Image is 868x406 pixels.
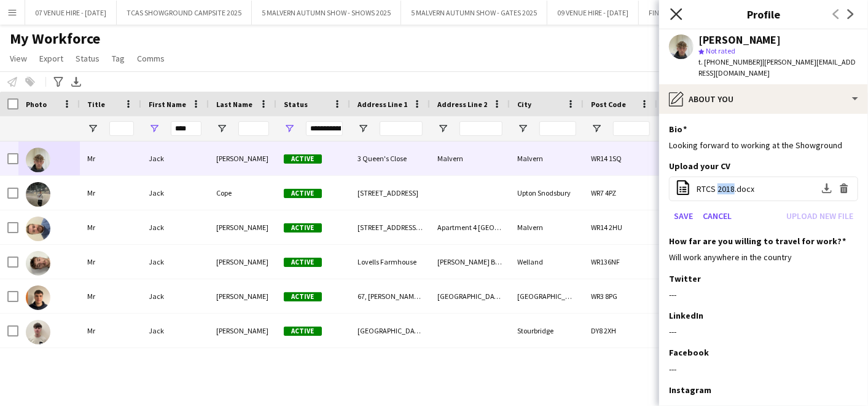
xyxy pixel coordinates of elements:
span: Title [87,100,105,109]
a: Tag [107,50,130,66]
div: About you [659,84,868,114]
div: DY8 2XH [584,314,657,348]
div: [PERSON_NAME] [209,314,276,348]
span: Comms [137,53,165,64]
a: Export [34,50,68,66]
h3: Bio [669,124,687,135]
input: City Filter Input [539,121,576,136]
button: Open Filter Menu [216,123,227,134]
div: Mr [80,245,141,279]
span: Not rated [706,46,735,55]
div: Welland [510,245,584,279]
button: Open Filter Menu [284,123,295,134]
h3: Facebook [669,347,709,358]
div: Malvern [510,141,584,175]
div: Stourbridge [510,314,584,348]
div: Jack [141,314,209,348]
span: Active [284,292,322,301]
div: Apartment 4 [GEOGRAPHIC_DATA] [430,210,510,244]
input: Last Name Filter Input [238,121,269,136]
span: Active [284,258,322,267]
div: [STREET_ADDRESS] [350,176,430,210]
div: Malvern [510,210,584,244]
div: Jack [141,176,209,210]
input: Title Filter Input [109,121,134,136]
a: Comms [132,50,170,66]
span: Address Line 2 [437,100,487,109]
div: WR3 8PG [584,279,657,313]
div: Jack [141,279,209,313]
img: Jack Cope [26,182,50,207]
span: Tag [112,53,125,64]
div: Cope [209,176,276,210]
div: [GEOGRAPHIC_DATA] [350,314,430,348]
div: Upton Snodsbury [510,176,584,210]
span: Post Code [591,100,626,109]
div: [GEOGRAPHIC_DATA] [510,279,584,313]
span: Status [76,53,100,64]
button: Cancel [698,206,737,226]
span: My Workforce [10,30,100,48]
button: Open Filter Menu [358,123,369,134]
div: Will work anywhere in the country [669,252,858,263]
span: First Name [149,100,186,109]
h3: Upload your CV [669,161,730,172]
app-action-btn: Advanced filters [51,74,66,89]
button: 5 MALVERN AUTUMN SHOW - SHOWS 2025 [252,1,401,25]
button: Open Filter Menu [517,123,528,134]
span: Active [284,154,322,164]
div: [PERSON_NAME] [209,141,276,175]
span: View [10,53,27,64]
button: Open Filter Menu [87,123,98,134]
input: First Name Filter Input [171,121,201,136]
div: [PERSON_NAME] Bank [430,245,510,279]
button: 09 VENUE HIRE - [DATE] [547,1,639,25]
div: [PERSON_NAME] [698,34,781,46]
div: Jack [141,210,209,244]
span: Export [39,53,63,64]
img: Jack Bristow [26,148,50,172]
input: Address Line 2 Filter Input [459,121,502,136]
h3: Instagram [669,384,711,396]
div: [STREET_ADDRESS][PERSON_NAME] [350,210,430,244]
div: WR14 1SQ [584,141,657,175]
div: 3 Queen's Close [350,141,430,175]
button: 07 VENUE HIRE - [DATE] [25,1,117,25]
h3: Profile [659,6,868,22]
h3: Twitter [669,273,701,284]
button: FINANCE ASSISTANCE/SUPPORT [639,1,759,25]
h3: How far are you willing to travel for work? [669,236,846,247]
div: 67, [PERSON_NAME] Bank [350,279,430,313]
button: 5 MALVERN AUTUMN SHOW - GATES 2025 [401,1,547,25]
img: Jack Davies [26,217,50,241]
span: Active [284,327,322,336]
button: Open Filter Menu [591,123,602,134]
a: Status [71,50,104,66]
div: Jack [141,245,209,279]
a: View [5,50,32,66]
span: t. [PHONE_NUMBER] [698,57,762,66]
div: Mr [80,141,141,175]
span: Active [284,223,322,233]
div: Mr [80,176,141,210]
div: [PERSON_NAME] [209,210,276,244]
img: Jack Kane [26,251,50,276]
div: Mr [80,314,141,348]
span: | [PERSON_NAME][EMAIL_ADDRESS][DOMAIN_NAME] [698,57,856,78]
img: Jack Stanley [26,320,50,344]
div: [PERSON_NAME] [209,279,276,313]
div: --- [669,364,858,375]
div: Malvern [430,141,510,175]
div: Mr [80,210,141,244]
div: WR136NF [584,245,657,279]
span: Photo [26,100,47,109]
div: RTCS 2018.docx [669,177,858,201]
div: Mr [80,279,141,313]
button: Open Filter Menu [149,123,160,134]
img: Jack Lyman [26,285,50,310]
button: Open Filter Menu [437,123,448,134]
span: Active [284,189,322,198]
div: Jack [141,141,209,175]
span: Last Name [216,100,252,109]
span: Status [284,100,308,109]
